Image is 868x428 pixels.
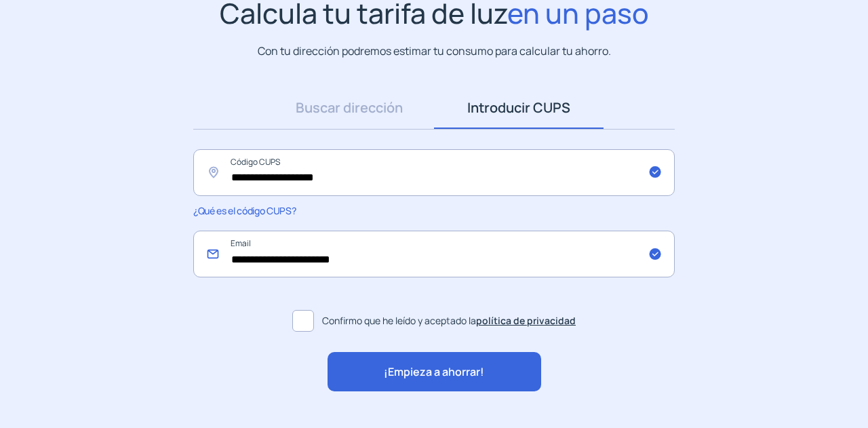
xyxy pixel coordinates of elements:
[258,43,611,60] p: Con tu dirección podremos estimar tu consumo para calcular tu ahorro.
[476,314,576,327] a: política de privacidad
[322,313,576,328] span: Confirmo que he leído y aceptado la
[193,204,296,217] span: ¿Qué es el código CUPS?
[434,87,604,129] a: Introducir CUPS
[264,87,434,129] a: Buscar dirección
[384,364,484,381] span: ¡Empieza a ahorrar!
